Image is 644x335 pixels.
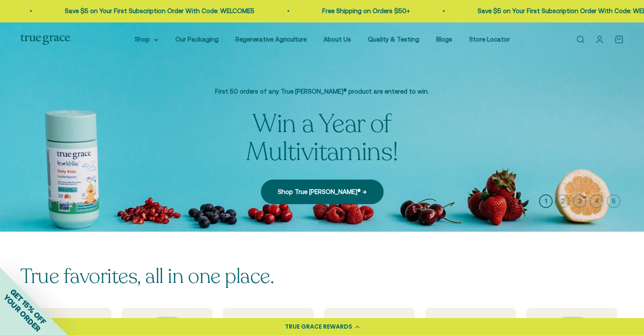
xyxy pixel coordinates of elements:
span: GET 15% OFF [8,287,48,326]
summary: Shop [135,34,158,44]
span: YOUR ORDER [2,293,42,333]
split-lines: Win a Year of Multivitamins! [246,107,398,169]
split-lines: True favorites, all in one place. [20,263,274,290]
button: 2 [556,194,569,208]
button: 4 [590,194,603,208]
p: First 50 orders of any True [PERSON_NAME]® product are entered to win. [182,86,462,97]
button: 1 [539,194,553,208]
a: Shop True [PERSON_NAME]® → [261,180,384,204]
a: Free Shipping on Orders $50+ [321,7,409,14]
a: Store Locator [469,36,510,43]
a: Blogs [436,36,452,43]
button: 5 [607,194,620,208]
button: 3 [573,194,586,208]
a: Regenerative Agriculture [235,36,307,43]
p: Save $5 on Your First Subscription Order With Code: WELCOME5 [64,6,253,16]
a: About Us [323,36,351,43]
a: Quality & Testing [368,36,419,43]
a: Our Packaging [175,36,218,43]
div: TRUE GRACE REWARDS [285,322,352,331]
